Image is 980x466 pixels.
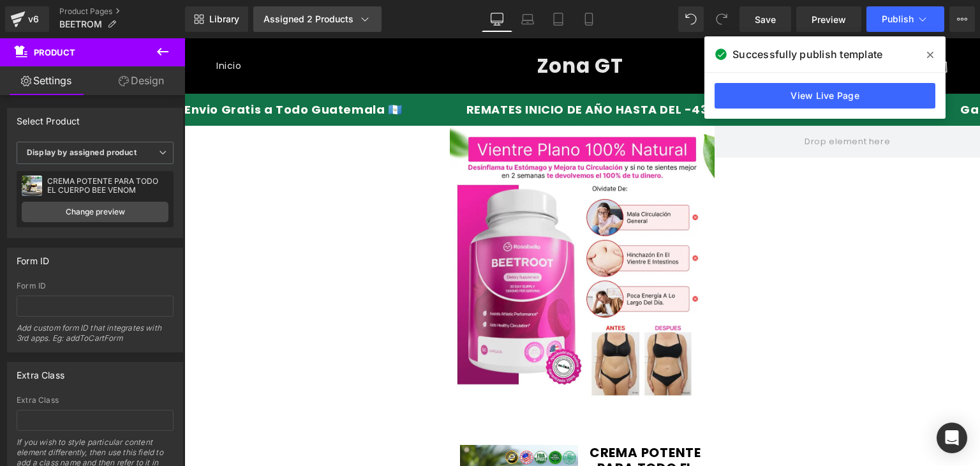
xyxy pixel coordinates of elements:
button: More [949,6,975,32]
div: Add custom form ID that integrates with 3rd apps. Eg: addToCartForm [17,323,174,352]
div: Assigned 2 Products [264,13,371,26]
a: New Library [185,6,248,32]
span: Product [34,47,75,57]
span: Inicio [32,22,57,33]
a: Tablet [543,6,574,32]
div: v6 [26,11,41,27]
a: Product Pages [59,6,185,17]
img: pImage [22,176,42,196]
button: Publish [866,6,944,32]
a: v6 [5,6,49,32]
a: Desktop [482,6,512,32]
div: Extra Class [17,363,64,380]
button: Undo [678,6,704,32]
span: BEETROM [59,19,102,29]
a: Change preview [22,202,168,222]
a: Zona GT [347,13,443,42]
p: REMATES INICIO DE AÑO HASTA DEL -43% 😱 [282,66,552,77]
span: Preview [812,13,846,26]
div: Select Product [17,109,80,126]
span: Library [209,13,239,25]
div: Extra Class [17,396,174,405]
span: Zona GT [352,13,439,41]
span: Save [755,13,776,26]
p: Paga Al Recibir [615,66,712,77]
div: CREMA POTENTE PARA TODO EL CUERPO BEE VENOM [47,177,168,195]
div: Open Intercom Messenger [937,423,967,453]
a: Preview [796,6,861,32]
div: Form ID [17,282,174,290]
a: View Live Page [715,83,935,109]
span: Publish [882,14,914,24]
button: Redo [709,6,734,32]
a: Laptop [512,6,543,32]
p: Garantía Asegurada [776,66,910,77]
a: Mobile [574,6,604,32]
span: Successfully publish template [732,47,882,62]
a: Inicio [24,14,65,41]
a: Design [95,66,188,95]
div: Form ID [17,248,49,266]
b: Display by assigned product [27,147,137,157]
